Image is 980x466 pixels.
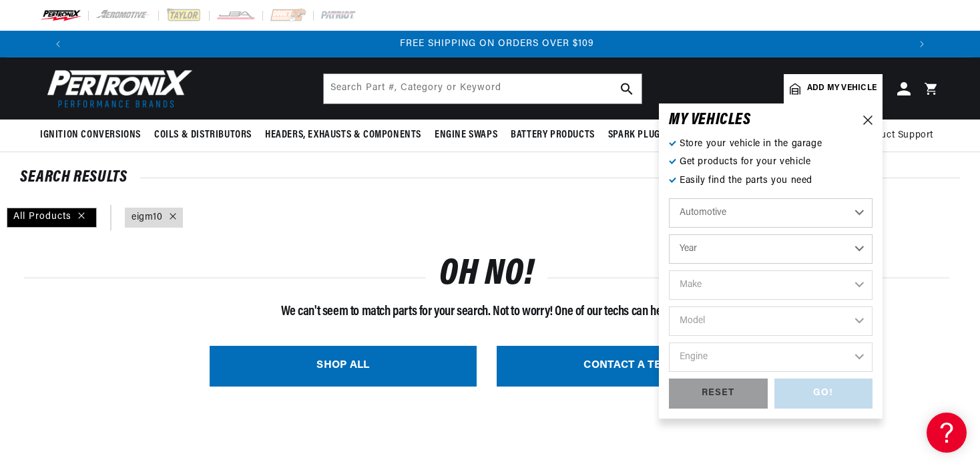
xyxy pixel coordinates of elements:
[428,120,504,151] summary: Engine Swaps
[601,120,696,151] summary: Spark Plug Wires
[608,128,690,142] span: Spark Plug Wires
[669,174,873,188] p: Easily find the parts you need
[258,120,428,151] summary: Headers, Exhausts & Components
[132,210,163,225] a: eigm10
[669,306,873,336] select: Model
[612,74,642,103] button: search button
[7,208,97,228] div: All Products
[148,120,258,151] summary: Coils & Distributors
[669,113,751,127] h6: MY VEHICLE S
[40,120,148,151] summary: Ignition Conversions
[669,198,873,228] select: Ride Type
[669,342,873,372] select: Engine
[20,171,960,184] div: SEARCH RESULTS
[669,234,873,264] select: Year
[511,128,595,142] span: Battery Products
[7,31,973,57] slideshow-component: Translation missing: en.sections.announcements.announcement_bar
[24,301,949,322] p: We can't seem to match parts for your search. Not to worry! One of our techs can help you.
[210,346,477,387] a: SHOP ALL
[40,128,141,142] span: Ignition Conversions
[859,128,933,143] span: Product Support
[504,120,601,151] summary: Battery Products
[784,74,883,103] a: Add my vehicle
[669,155,873,170] p: Get products for your vehicle
[45,31,71,57] button: Translation missing: en.sections.announcements.previous_announcement
[669,379,768,409] div: RESET
[807,82,877,95] span: Add my vehicle
[497,346,764,387] a: CONTACT A TECH
[909,31,935,57] button: Translation missing: en.sections.announcements.next_announcement
[669,137,873,152] p: Store your vehicle in the garage
[400,39,594,49] span: FREE SHIPPING ON ORDERS OVER $109
[40,65,194,111] img: Pertronix
[78,37,915,51] div: 3 of 3
[265,128,421,142] span: Headers, Exhausts & Components
[324,74,642,103] input: Search Part #, Category or Keyword
[669,270,873,300] select: Make
[78,37,915,51] div: Announcement
[859,120,940,152] summary: Product Support
[439,260,534,291] h1: OH NO!
[154,128,252,142] span: Coils & Distributors
[435,128,497,142] span: Engine Swaps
